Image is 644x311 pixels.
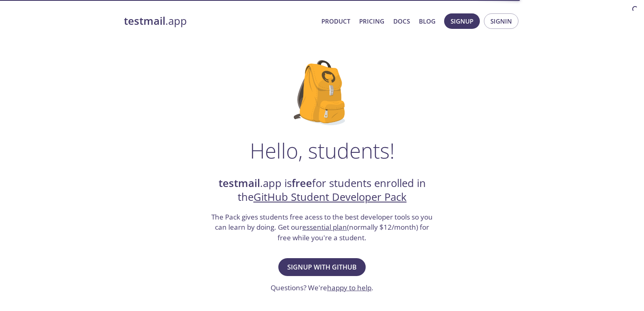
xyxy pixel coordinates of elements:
[250,138,395,163] h1: Hello, students!
[451,16,473,26] span: Signup
[271,283,373,293] h3: Questions? We're .
[254,190,407,204] a: GitHub Student Developer Pack
[484,13,518,29] button: Signin
[292,176,312,190] strong: free
[327,283,371,292] a: happy to help
[294,60,350,125] img: github-student-backpack.png
[124,14,165,28] strong: testmail
[124,14,315,28] a: testmail.app
[419,16,436,26] a: Blog
[321,16,350,26] a: Product
[210,212,434,243] h3: The Pack gives students free acess to the best developer tools so you can learn by doing. Get our...
[219,176,260,190] strong: testmail
[287,261,357,273] span: Signup with GitHub
[490,16,512,26] span: Signin
[302,222,347,232] a: essential plan
[393,16,410,26] a: Docs
[444,13,480,29] button: Signup
[278,258,366,276] button: Signup with GitHub
[359,16,384,26] a: Pricing
[210,176,434,204] h2: .app is for students enrolled in the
